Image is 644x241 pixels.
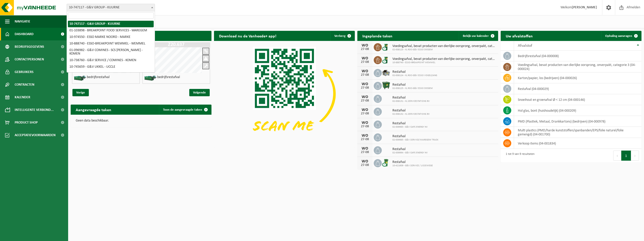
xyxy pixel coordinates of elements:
div: WO [360,69,370,73]
span: Restafval [392,96,430,100]
div: 27-08 [360,73,370,77]
div: WO [360,147,370,151]
h2: Aangevraagde taken [71,105,116,114]
span: Bekijk uw kalender [463,34,489,38]
span: Restafval [392,134,438,138]
a: Ophaling aanvragen [601,31,641,41]
a: Toon de aangevraagde taken [159,105,211,115]
span: Contracten [15,78,34,91]
td: hol glas, bont (huishoudelijk) (04-000209) [514,105,641,116]
div: WO [360,134,370,138]
span: Dashboard [15,28,34,40]
span: Bedrijfsgegevens [15,40,44,53]
a: Bekijk uw kalender [459,31,498,41]
div: WO [360,43,370,47]
span: Ophaling aanvragen [605,34,632,38]
span: 02-008124 - XL ROC-G&V ESSO VOGELZANG [392,74,437,77]
img: WB-0140-CU [382,42,390,51]
button: Next [631,151,639,161]
div: WO [360,108,370,112]
li: 10-974550 - ESSO MARKE NOORD - MARKE [68,34,154,40]
span: 02-008132 - XL SERVICESTATIONS BV [392,113,430,116]
button: 1 [621,151,631,161]
li: 10-745659 - G&V UKKEL - UCCLE [68,64,154,70]
span: 02-008125 - XL ROC-G&V ESSO DIEGEM [392,48,496,51]
span: Product Shop [15,116,38,129]
span: Gebruikers [15,66,34,78]
td: verkoop items (04-001834) [514,138,641,149]
div: WO [360,56,370,60]
span: Intelligente verbond... [15,104,54,116]
div: WO [360,121,370,125]
div: 27-08 [360,86,370,90]
h4: bedrijfsrestafval [157,76,180,79]
span: 10-421609 - G&V SERVICE / LISSEWEGE [392,164,433,167]
span: Voedingsafval, bevat producten van dierlijke oorsprong, onverpakt, categorie 3 [392,57,496,61]
img: WB-5000-GAL-GY-01 [382,68,390,77]
div: WO [360,82,370,86]
td: voedingsafval, bevat producten van dierlijke oorsprong, onverpakt, categorie 3 (04-000024) [514,61,641,73]
td: karton/papier, los (bedrijven) (04-000026) [514,73,641,83]
h1: Z20.637 [144,42,209,47]
li: 10-888740 - ESSO-BREAKPOINT WEMMEL - WEMMEL [68,40,154,47]
img: WB-0240-CU [382,158,390,167]
span: Restafval [392,109,430,113]
span: Voedingsafval, bevat producten van dierlijke oorsprong, onverpakt, categorie 3 [392,44,496,48]
span: Afvalstof [518,44,532,48]
img: WB-0140-CU [382,55,390,64]
div: 27-08 [360,60,370,64]
h2: Download nu de Vanheede+ app! [214,31,281,41]
li: 01-103898 - BREAKPOINT FOOD SERVICES - WAREGEM [68,27,154,34]
li: 10-934401 - TOTAL ROESELARE - ROESELARE [68,70,154,77]
span: 02-008131 - XL SERVICESTATIONS BV [392,100,430,103]
span: Restafval [392,122,428,126]
div: WO [360,159,370,163]
span: Toon de aangevraagde taken [163,108,202,111]
li: 01-096982 - G&V COMINES - SCS [PERSON_NAME] - KOMEN [68,47,154,57]
td: PMD (Plastiek, Metaal, Drankkartons) (bedrijven) (04-000978) [514,116,641,127]
span: 10-747117 - G&V GROUP - KUURNE [67,4,155,11]
div: 27-08 [360,99,370,103]
li: 10-747117 - G&V GROUP - KUURNE [68,21,154,27]
h2: Uw afvalstoffen [501,31,538,41]
button: Previous [613,151,621,161]
span: Restafval [392,83,433,87]
span: 02-008125 - XL ROC-G&V ESSO DIEGEM [392,87,433,90]
span: Restafval [392,147,428,151]
div: 27-08 [360,151,370,154]
button: Verberg [330,31,354,41]
h2: Ingeplande taken [357,31,397,41]
div: 27-08 [360,138,370,141]
div: 27-08 [360,163,370,167]
span: Kalender [15,91,30,104]
td: snoeihout en groenafval Ø < 12 cm (04-000146) [514,94,641,105]
span: 02-009994 - G&V CAPS ENERGY NV [392,151,428,154]
img: HK-XZ-20-GN-01 [144,75,157,81]
span: Restafval [392,70,437,74]
span: Navigatie [15,15,30,28]
img: WB-1100-HPE-GN-01 [382,81,390,90]
div: 27-08 [360,47,370,51]
td: bedrijfsrestafval (04-000008) [514,51,641,61]
span: Acceptatievoorwaarden [15,129,56,141]
span: Restafval [392,160,433,164]
div: 1 tot 9 van 9 resultaten [503,150,534,161]
span: 10-888740 - ESSO-BREAKPOINT WEMMEL [392,61,496,64]
span: 02-009983 - G&V CAPS ENERGY NV [392,126,428,129]
td: multi plastics (PMD/harde kunststoffen/spanbanden/EPS/folie naturel/folie gemengd) (04-001700) [514,127,641,138]
strong: [PERSON_NAME] [572,6,597,9]
span: Vorige [72,89,89,96]
td: restafval (04-000029) [514,83,641,94]
img: Download de VHEPlus App [214,41,355,147]
span: Volgende [189,89,210,96]
p: Geen data beschikbaar. [76,119,206,123]
div: WO [360,95,370,99]
div: 27-08 [360,112,370,115]
span: Contactpersonen [15,53,44,66]
h4: bedrijfsrestafval [87,76,110,79]
span: Verberg [334,34,345,38]
span: 02-009985 - G&V SERVICE/WAREGEM TRUCK [392,138,438,141]
li: 10-738760 - G&V SERVICE / COMINES - KOMEN [68,57,154,64]
span: 10-747117 - G&V GROUP - KUURNE [67,4,155,11]
div: 27-08 [360,125,370,128]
